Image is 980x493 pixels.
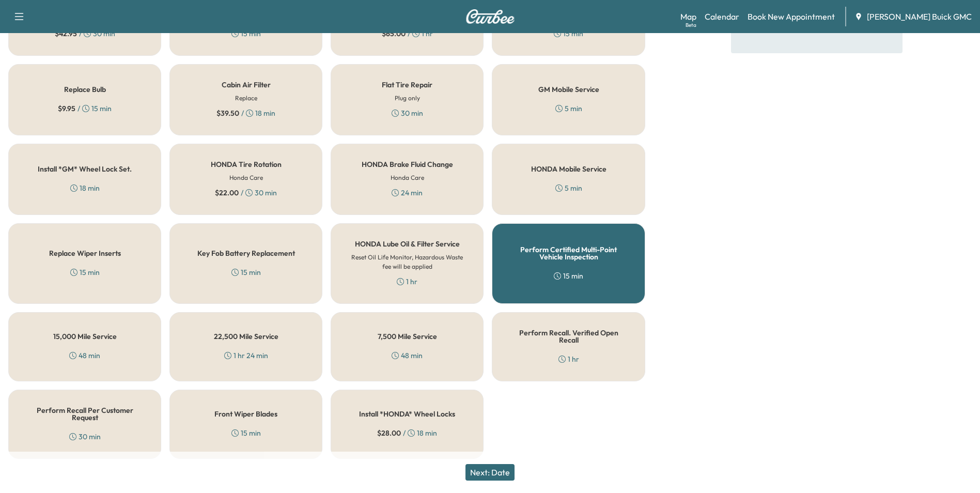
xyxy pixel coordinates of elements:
[197,250,295,257] h5: Key Fob Battery Replacement
[465,9,515,24] img: Curbee Logo
[214,333,278,340] h5: 22,500 Mile Service
[216,108,275,118] div: / 18 min
[58,103,75,114] span: $ 9.95
[680,10,696,23] a: MapBeta
[224,350,268,361] div: 1 hr 24 min
[538,86,599,93] h5: GM Mobile Service
[355,240,460,248] h5: HONDA Lube Oil & Filter Service
[58,103,112,114] div: / 15 min
[211,161,282,168] h5: HONDA Tire Rotation
[55,28,77,39] span: $ 42.95
[235,94,257,103] h6: Replace
[555,103,582,114] div: 5 min
[509,329,628,344] h5: Perform Recall. Verified Open Recall
[377,428,437,438] div: / 18 min
[214,410,277,418] h5: Front Wiper Blades
[391,173,424,182] h6: Honda Care
[392,188,423,198] div: 24 min
[53,333,117,340] h5: 15,000 Mile Service
[531,165,606,173] h5: HONDA Mobile Service
[70,267,100,278] div: 15 min
[229,173,263,182] h6: Honda Care
[558,354,579,364] div: 1 hr
[465,464,515,481] button: Next: Date
[392,350,423,361] div: 48 min
[222,81,271,88] h5: Cabin Air Filter
[748,10,835,23] a: Book New Appointment
[554,271,583,281] div: 15 min
[867,10,972,23] span: [PERSON_NAME] Buick GMC
[382,81,432,88] h5: Flat Tire Repair
[215,188,239,198] span: $ 22.00
[705,10,739,23] a: Calendar
[25,407,144,421] h5: Perform Recall Per Customer Request
[69,432,101,442] div: 30 min
[554,28,583,39] div: 15 min
[392,108,423,118] div: 30 min
[686,21,696,29] div: Beta
[382,28,406,39] span: $ 65.00
[231,28,261,39] div: 15 min
[395,94,420,103] h6: Plug only
[377,428,401,438] span: $ 28.00
[38,165,132,173] h5: Install *GM* Wheel Lock Set.
[231,267,261,278] div: 15 min
[362,161,453,168] h5: HONDA Brake Fluid Change
[382,28,433,39] div: / 1 hr
[378,333,437,340] h5: 7,500 Mile Service
[359,410,455,418] h5: Install *HONDA* Wheel Locks
[69,350,100,361] div: 48 min
[215,188,277,198] div: / 30 min
[231,428,261,438] div: 15 min
[509,246,628,260] h5: Perform Certified Multi-Point Vehicle Inspection
[49,250,121,257] h5: Replace Wiper Inserts
[348,253,466,271] h6: Reset Oil Life Monitor, Hazardous Waste fee will be applied
[216,108,239,118] span: $ 39.50
[55,28,115,39] div: / 30 min
[70,183,100,193] div: 18 min
[64,86,106,93] h5: Replace Bulb
[397,276,417,287] div: 1 hr
[555,183,582,193] div: 5 min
